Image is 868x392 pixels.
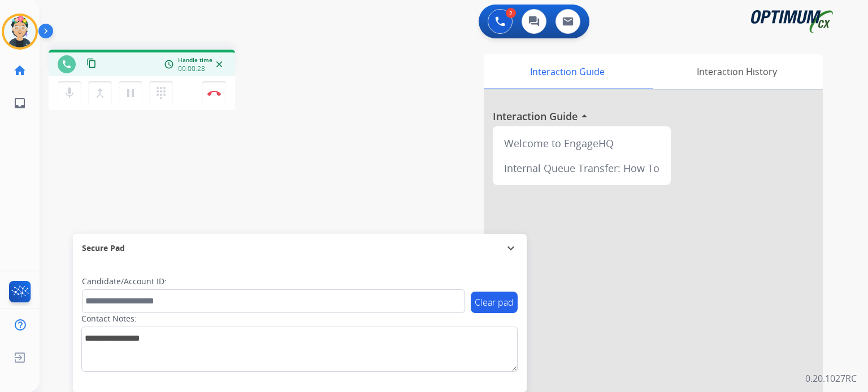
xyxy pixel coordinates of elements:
[86,58,97,68] mat-icon: content_copy
[62,59,72,69] mat-icon: phone
[805,372,857,385] p: 0.20.1027RC
[81,313,137,324] label: Contact Notes:
[504,241,518,255] mat-icon: expand_more
[214,59,224,69] mat-icon: close
[471,292,518,313] button: Clear pad
[178,56,212,64] span: Handle time
[154,86,168,100] mat-icon: dialpad
[506,8,516,18] div: 2
[497,156,666,180] div: Internal Queue Transfer: How To
[164,59,174,69] mat-icon: access_time
[82,243,125,254] span: Secure Pad
[4,16,36,47] img: avatar
[93,86,107,100] mat-icon: merge_type
[178,64,205,73] span: 00:00:28
[63,86,76,100] mat-icon: mic
[207,90,221,96] img: control
[13,64,27,77] mat-icon: home
[124,86,137,100] mat-icon: pause
[650,54,823,89] div: Interaction History
[497,131,666,156] div: Welcome to EngageHQ
[82,276,167,287] label: Candidate/Account ID:
[484,54,650,89] div: Interaction Guide
[13,96,27,110] mat-icon: inbox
